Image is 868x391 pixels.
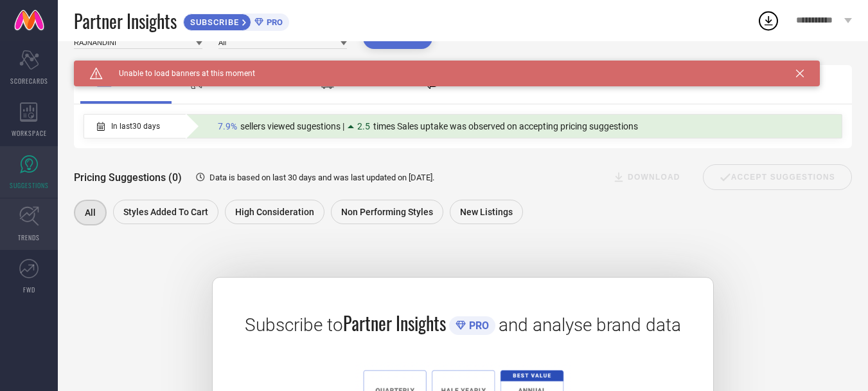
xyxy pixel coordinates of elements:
span: All [85,207,96,218]
span: PRO [263,17,283,27]
span: PRO [466,319,489,332]
div: Open download list [757,9,780,32]
span: Pricing Suggestions (0) [74,171,182,184]
span: High Consideration [235,207,314,217]
div: Accept Suggestions [703,164,852,190]
span: Partner Insights [74,8,177,34]
span: SUGGESTIONS [10,180,49,190]
span: New Listings [460,207,513,217]
span: and analyse brand data [499,314,681,336]
span: Non Performing Styles [341,207,433,217]
span: SCORECARDS [10,76,48,86]
span: Subscribe to [245,314,343,336]
span: TRENDS [18,233,40,242]
span: Data is based on last 30 days and was last updated on [DATE] . [209,173,434,182]
span: times Sales uptake was observed on accepting pricing suggestions [373,121,638,131]
a: SUBSCRIBEPRO [183,10,289,31]
span: Unable to load banners at this moment [103,69,255,78]
span: Styles Added To Cart [123,207,208,217]
div: Percentage of sellers who have viewed suggestions for the current Insight Type [211,118,644,135]
span: WORKSPACE [12,128,47,138]
span: sellers viewed sugestions | [240,121,344,131]
span: FWD [23,285,35,294]
span: 7.9% [218,121,237,131]
span: SUBSCRIBE [184,17,242,27]
span: Partner Insights [343,310,446,336]
span: In last 30 days [111,122,160,131]
span: 2.5 [357,121,370,131]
